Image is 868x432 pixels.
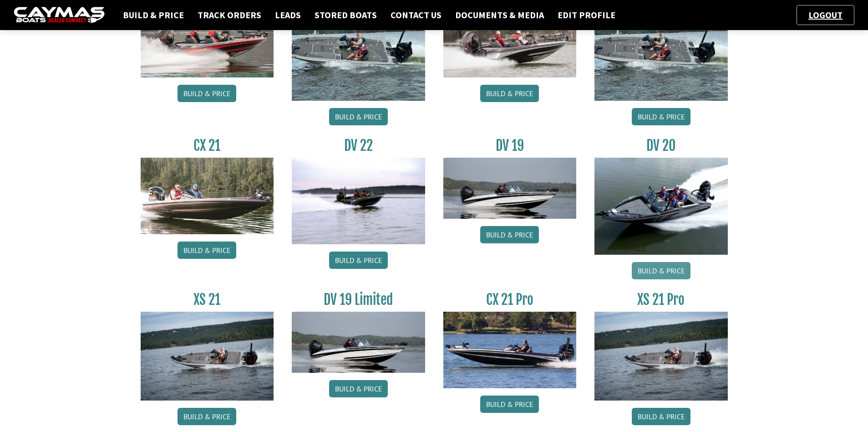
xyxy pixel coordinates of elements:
img: dv-19-ban_from_website_for_caymas_connect.png [443,158,577,219]
img: dv-19-ban_from_website_for_caymas_connect.png [292,312,425,373]
img: XS_21_thumbnail.jpg [594,312,728,401]
a: Build & Price [178,85,236,102]
img: XS_20_resized.jpg [594,0,728,100]
img: CX-21Pro_thumbnail.jpg [443,312,577,388]
img: XS_21_thumbnail.jpg [141,312,274,401]
a: Track Orders [193,9,266,21]
a: Stored Boats [310,9,381,21]
a: Build & Price [632,108,690,125]
a: Build & Price [632,408,690,425]
a: Build & Price [118,9,188,21]
img: CX21_thumb.jpg [141,158,274,234]
a: Contact Us [386,9,446,21]
img: DV_20_from_website_for_caymas_connect.png [594,158,728,255]
img: CX-20Pro_thumbnail.jpg [443,0,577,77]
img: caymas-dealer-connect-2ed40d3bc7270c1d8d7ffb4b79bf05adc795679939227970def78ec6f6c03838.gif [14,7,105,24]
a: Leads [270,9,305,21]
h3: XS 21 Pro [594,291,728,308]
h3: DV 20 [594,137,728,154]
a: Build & Price [480,226,539,243]
a: Build & Price [329,108,388,125]
a: Build & Price [329,380,388,397]
a: Build & Price [632,262,690,279]
a: Build & Price [178,242,236,259]
a: Build & Price [480,396,539,413]
img: DV22_original_motor_cropped_for_caymas_connect.jpg [292,158,425,244]
a: Documents & Media [451,9,548,21]
h3: CX 21 [141,137,274,154]
h3: CX 21 Pro [443,291,577,308]
h3: XS 21 [141,291,274,308]
a: Logout [804,9,847,21]
h3: DV 22 [292,137,425,154]
a: Edit Profile [553,9,620,21]
a: Build & Price [480,85,539,102]
img: XS_20_resized.jpg [292,0,425,100]
h3: DV 19 [443,137,577,154]
img: CX-20_thumbnail.jpg [141,0,274,77]
h3: DV 19 Limited [292,291,425,308]
a: Build & Price [178,408,236,425]
a: Build & Price [329,252,388,269]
